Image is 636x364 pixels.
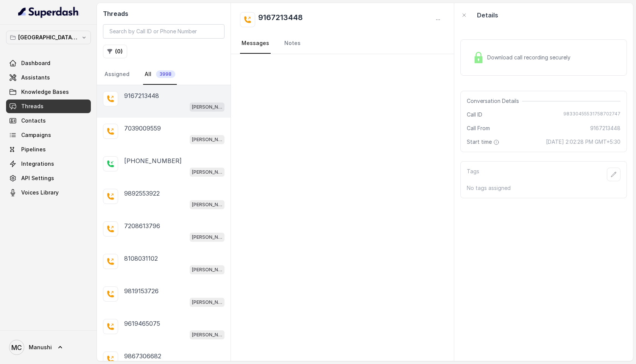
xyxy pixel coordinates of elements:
span: Call From [467,124,490,132]
a: Contacts [6,114,91,128]
a: Campaigns [6,128,91,142]
p: 7039009559 [124,124,161,133]
span: Dashboard [21,59,50,67]
p: No tags assigned [467,184,620,192]
span: Campaigns [21,131,51,139]
p: 9167213448 [124,91,159,100]
span: [DATE] 2:02:28 PM GMT+5:30 [546,138,620,146]
p: 9867306682 [124,352,161,361]
a: Pipelines [6,143,91,156]
span: Manushi [29,344,52,351]
button: (0) [103,45,127,58]
h2: Threads [103,9,224,18]
nav: Tabs [240,33,445,54]
p: 9892553922 [124,189,160,198]
img: light.svg [18,6,79,18]
span: Voices Library [21,189,59,196]
nav: Tabs [103,64,224,85]
p: 9619465075 [124,319,160,328]
p: [PERSON_NAME] Mumbai Conviction HR Outbound Assistant [192,331,222,339]
p: [PERSON_NAME] Mumbai Conviction HR Outbound Assistant [192,168,222,176]
text: MC [11,344,22,352]
a: Assistants [6,71,91,84]
img: Lock Icon [473,52,484,63]
a: Assigned [103,64,131,85]
p: [PHONE_NUMBER] [124,156,182,165]
span: Contacts [21,117,46,124]
span: Knowledge Bases [21,88,69,96]
span: 3998 [156,70,175,78]
p: [PERSON_NAME] Mumbai Conviction HR Outbound Assistant [192,233,222,241]
p: [PERSON_NAME] Mumbai Conviction HR Outbound Assistant [192,103,222,111]
span: Start time [467,138,501,146]
span: Threads [21,103,44,110]
a: Voices Library [6,186,91,199]
p: 7208613796 [124,221,160,230]
span: Assistants [21,74,50,81]
p: [PERSON_NAME] Mumbai Conviction HR Outbound Assistant [192,201,222,208]
a: Dashboard [6,56,91,70]
a: Messages [240,33,271,54]
p: 8108031102 [124,254,158,263]
button: [GEOGRAPHIC_DATA] - [GEOGRAPHIC_DATA] - [GEOGRAPHIC_DATA] [6,31,91,44]
p: [PERSON_NAME] Mumbai Conviction HR Outbound Assistant [192,136,222,143]
p: [PERSON_NAME] Mumbai Conviction HR Outbound Assistant [192,266,222,274]
p: Tags [467,168,479,181]
span: Pipelines [21,146,46,153]
a: Integrations [6,157,91,171]
span: Download call recording securely [487,54,574,61]
span: Call ID [467,111,482,118]
a: Notes [283,33,302,54]
span: Conversation Details [467,97,522,105]
input: Search by Call ID or Phone Number [103,24,224,39]
a: API Settings [6,171,91,185]
span: 98330455531758702747 [563,111,620,118]
span: Integrations [21,160,54,168]
span: API Settings [21,174,54,182]
h2: 9167213448 [258,12,303,27]
p: [GEOGRAPHIC_DATA] - [GEOGRAPHIC_DATA] - [GEOGRAPHIC_DATA] [18,33,79,42]
p: 9819153726 [124,286,159,296]
p: Details [477,11,498,20]
a: Knowledge Bases [6,85,91,99]
span: 9167213448 [590,124,620,132]
a: Manushi [6,337,91,358]
a: All3998 [143,64,177,85]
a: Threads [6,100,91,113]
p: [PERSON_NAME] Mumbai Conviction HR Outbound Assistant [192,299,222,306]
